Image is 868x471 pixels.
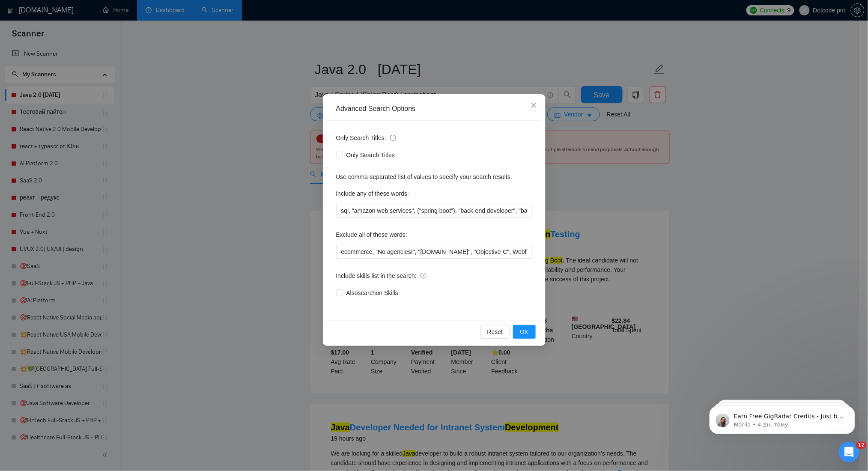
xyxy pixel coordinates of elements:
span: info-circle [390,135,396,141]
label: Exclude all of these words: [336,228,408,241]
span: Only Search Titles: [336,133,396,143]
label: Include any of these words: [336,187,409,200]
iframe: Intercom notifications повідомлення [697,388,868,448]
span: Reset [487,327,503,337]
iframe: Intercom live chat [839,442,859,462]
span: OK [520,327,528,337]
span: Include skills list in the search: [336,271,427,280]
div: Use comma-separated list of values to specify your search results. [336,172,532,182]
span: close [531,102,537,109]
button: Reset [480,325,510,339]
button: OK [513,325,535,339]
div: Advanced Search Options [336,104,532,113]
span: 12 [856,442,866,449]
span: Also search on Skills [343,288,402,298]
span: info-circle [421,273,427,279]
span: Only Search Titles [343,150,399,160]
button: Close [522,94,546,117]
